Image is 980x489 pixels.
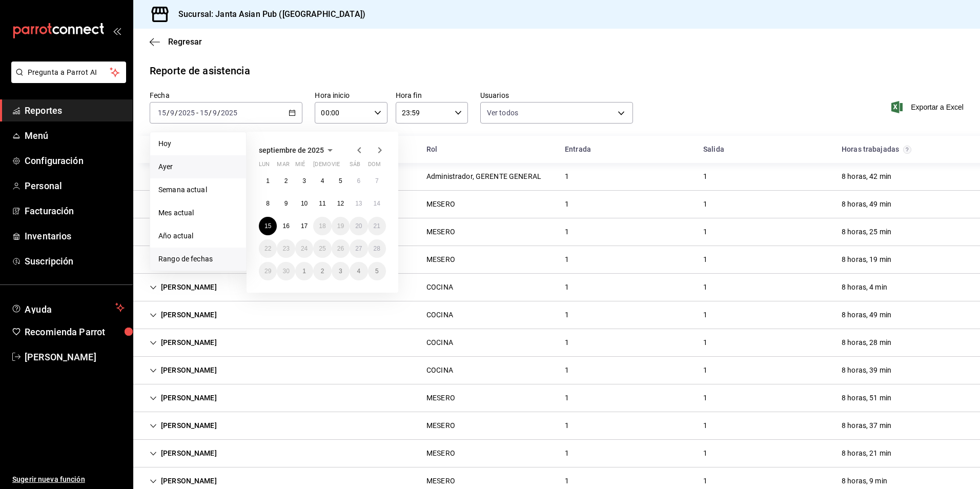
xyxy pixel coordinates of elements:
abbr: 8 de septiembre de 2025 [266,200,270,207]
abbr: 12 de septiembre de 2025 [337,200,344,207]
div: Cell [557,250,577,269]
div: Cell [833,278,895,297]
span: Ver todos [487,108,518,118]
div: Cell [557,305,577,324]
div: COCINA [426,337,453,348]
div: Cell [418,361,461,380]
div: Cell [141,195,225,214]
div: Row [133,218,980,246]
button: open_drawer_menu [113,27,121,35]
div: Cell [833,167,900,186]
span: / [167,109,170,117]
div: Cell [141,167,225,186]
div: Cell [833,389,900,407]
label: Fecha [150,92,302,99]
button: 15 de septiembre de 2025 [259,217,277,235]
abbr: 1 de septiembre de 2025 [266,177,270,185]
div: Cell [695,305,716,324]
button: 2 de octubre de 2025 [313,262,331,280]
button: 12 de septiembre de 2025 [332,194,350,213]
abbr: 16 de septiembre de 2025 [282,222,289,230]
button: 6 de septiembre de 2025 [350,172,367,190]
div: Cell [418,167,549,186]
div: Cell [695,278,716,297]
div: Cell [557,416,577,435]
input: -- [157,109,167,117]
div: COCINA [426,310,453,320]
div: MESERO [426,199,455,210]
div: Row [133,412,980,440]
div: HeadCell [695,140,833,159]
div: Cell [833,416,900,435]
div: Cell [695,167,716,186]
div: Cell [141,222,225,241]
div: Cell [141,305,225,324]
div: Cell [557,278,577,297]
div: Row [133,440,980,467]
div: MESERO [426,420,455,431]
button: 20 de septiembre de 2025 [350,217,367,235]
div: Cell [833,250,900,269]
span: Pregunta a Parrot AI [28,67,110,78]
div: Row [133,274,980,301]
span: / [175,109,178,117]
input: -- [170,109,175,117]
button: 8 de septiembre de 2025 [259,194,277,213]
abbr: 6 de septiembre de 2025 [357,177,360,185]
abbr: 23 de septiembre de 2025 [282,245,289,252]
span: Configuración [25,154,125,168]
div: Cell [557,167,577,186]
div: Cell [833,361,900,380]
abbr: domingo [368,161,381,172]
abbr: 26 de septiembre de 2025 [337,245,344,252]
abbr: 1 de octubre de 2025 [302,268,306,275]
label: Hora inicio [315,92,387,99]
div: HeadCell [418,140,557,159]
div: Cell [557,333,577,352]
button: 19 de septiembre de 2025 [332,217,350,235]
button: 28 de septiembre de 2025 [368,239,386,258]
div: Cell [141,361,225,380]
div: Administrador, GERENTE GENERAL [426,171,541,182]
div: Cell [833,333,900,352]
button: 21 de septiembre de 2025 [368,217,386,235]
span: Semana actual [158,185,238,195]
div: Cell [418,195,463,214]
div: Row [133,246,980,274]
div: Cell [695,444,716,463]
div: Cell [695,333,716,352]
div: Cell [833,305,900,324]
abbr: 20 de septiembre de 2025 [355,222,362,230]
button: 3 de septiembre de 2025 [295,172,313,190]
button: 10 de septiembre de 2025 [295,194,313,213]
div: MESERO [426,448,455,459]
abbr: 28 de septiembre de 2025 [374,245,380,252]
span: septiembre de 2025 [259,146,324,154]
div: HeadCell [557,140,695,159]
div: Head [133,136,980,163]
abbr: 5 de septiembre de 2025 [339,177,342,185]
span: Hoy [158,138,238,149]
div: Cell [141,278,225,297]
div: Row [133,384,980,412]
div: Cell [418,278,461,297]
abbr: 4 de septiembre de 2025 [321,177,324,185]
span: / [209,109,212,117]
button: 11 de septiembre de 2025 [313,194,331,213]
div: Cell [695,195,716,214]
div: Cell [418,305,461,324]
abbr: 29 de septiembre de 2025 [264,268,271,275]
abbr: sábado [350,161,360,172]
abbr: 11 de septiembre de 2025 [319,200,325,207]
div: MESERO [426,476,455,486]
span: Exportar a Excel [893,101,964,113]
abbr: viernes [332,161,340,172]
div: Cell [833,195,900,214]
abbr: 24 de septiembre de 2025 [301,245,308,252]
span: Regresar [168,37,202,47]
div: MESERO [426,254,455,265]
div: Row [133,357,980,384]
span: Sugerir nueva función [12,474,125,485]
button: 30 de septiembre de 2025 [277,262,295,280]
div: Cell [833,444,900,463]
